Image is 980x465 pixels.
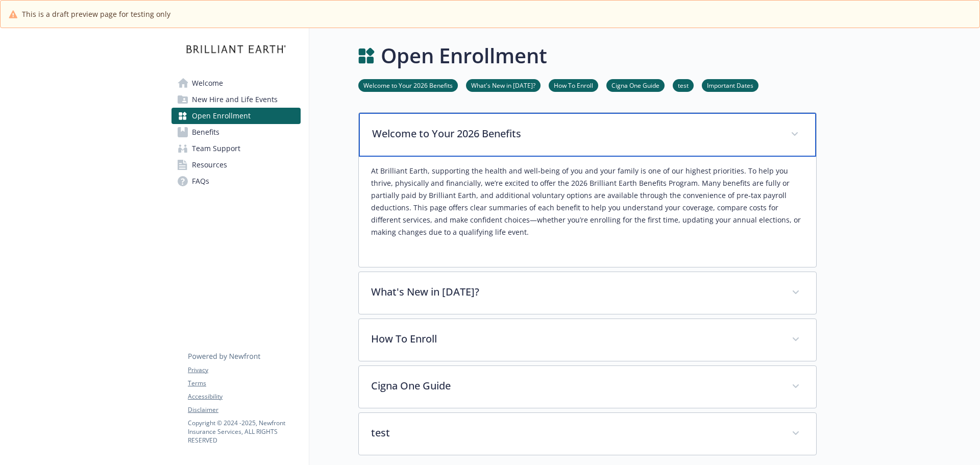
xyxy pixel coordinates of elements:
a: New Hire and Life Events [171,91,301,108]
p: At Brilliant Earth, supporting the health and well‑being of you and your family is one of our hig... [371,165,804,238]
span: Open Enrollment [192,108,251,124]
div: test [359,413,816,455]
div: Welcome to Your 2026 Benefits [359,113,816,157]
a: test [673,80,694,90]
a: How To Enroll [549,80,598,90]
a: What's New in [DATE]? [466,80,541,90]
span: Benefits [192,124,219,140]
p: test [371,425,779,440]
p: Copyright © 2024 - 2025 , Newfront Insurance Services, ALL RIGHTS RESERVED [188,419,300,445]
span: New Hire and Life Events [192,91,278,108]
a: FAQs [171,173,301,189]
a: Accessibility [188,392,300,401]
span: This is a draft preview page for testing only [22,9,170,19]
p: Cigna One Guide [371,378,779,394]
div: Welcome to Your 2026 Benefits [359,157,816,267]
a: Terms [188,379,300,388]
a: Privacy [188,365,300,375]
span: Team Support [192,140,240,157]
div: Cigna One Guide [359,366,816,408]
a: Benefits [171,124,301,140]
p: What's New in [DATE]? [371,284,779,300]
a: Team Support [171,140,301,157]
p: Welcome to Your 2026 Benefits [372,126,778,141]
h1: Open Enrollment [381,40,547,71]
div: What's New in [DATE]? [359,272,816,314]
p: How To Enroll [371,331,779,347]
a: Open Enrollment [171,108,301,124]
a: Important Dates [702,80,758,90]
span: Resources [192,157,227,173]
a: Welcome to Your 2026 Benefits [358,80,458,90]
div: How To Enroll [359,319,816,361]
span: Welcome [192,75,223,91]
span: FAQs [192,173,209,189]
a: Disclaimer [188,405,300,414]
a: Welcome [171,75,301,91]
a: Resources [171,157,301,173]
a: Cigna One Guide [606,80,665,90]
